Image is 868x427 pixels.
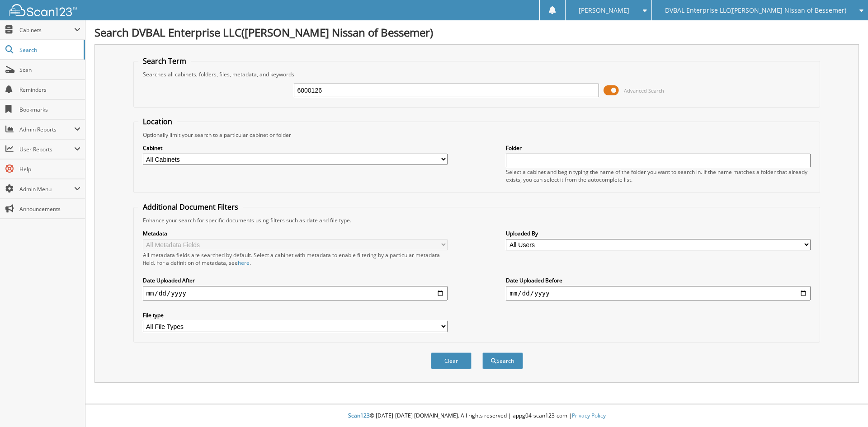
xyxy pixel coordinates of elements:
[138,117,177,127] legend: Location
[143,277,448,284] label: Date Uploaded After
[624,87,664,94] span: Advanced Search
[19,165,80,173] span: Help
[823,384,868,427] iframe: Chat Widget
[19,86,80,94] span: Reminders
[431,352,472,369] button: Clear
[506,168,811,183] div: Select a cabinet and begin typing the name of the folder you want to search in. If the name match...
[19,26,74,34] span: Cabinets
[138,70,816,78] div: Searches all cabinets, folders, files, metadata, and keywords
[143,144,448,152] label: Cabinet
[94,25,859,40] h1: Search DVBAL Enterprise LLC([PERSON_NAME] Nissan of Bessemer)
[138,131,816,139] div: Optionally limit your search to a particular cabinet or folder
[143,286,448,300] input: start
[572,412,606,419] a: Privacy Policy
[482,352,523,369] button: Search
[19,185,74,193] span: Admin Menu
[19,205,80,213] span: Announcements
[19,145,74,153] span: User Reports
[579,8,629,13] span: [PERSON_NAME]
[19,66,80,74] span: Scan
[143,230,448,237] label: Metadata
[138,202,243,212] legend: Additional Document Filters
[138,56,191,66] legend: Search Term
[506,286,811,300] input: end
[506,277,811,284] label: Date Uploaded Before
[665,8,846,13] span: DVBAL Enterprise LLC([PERSON_NAME] Nissan of Bessemer)
[138,216,816,224] div: Enhance your search for specific documents using filters such as date and file type.
[9,4,77,16] img: scan123-logo-white.svg
[238,259,250,267] a: here
[506,144,811,152] label: Folder
[348,412,370,419] span: Scan123
[143,311,448,319] label: File type
[143,251,448,267] div: All metadata fields are searched by default. Select a cabinet with metadata to enable filtering b...
[19,106,80,113] span: Bookmarks
[19,46,79,54] span: Search
[506,230,811,237] label: Uploaded By
[19,126,74,133] span: Admin Reports
[85,405,868,427] div: © [DATE]-[DATE] [DOMAIN_NAME]. All rights reserved | appg04-scan123-com |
